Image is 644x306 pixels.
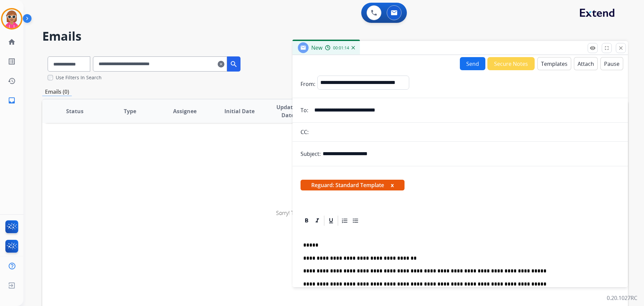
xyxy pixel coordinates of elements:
[326,216,336,226] div: Underline
[42,30,628,43] h2: Emails
[340,216,350,226] div: Ordered List
[273,103,303,119] span: Updated Date
[537,57,571,70] button: Templates
[604,45,610,51] mat-icon: fullscreen
[42,88,72,96] p: Emails (0)
[230,60,238,68] mat-icon: search
[301,106,308,114] p: To:
[66,107,84,115] span: Status
[600,57,623,70] button: Pause
[301,80,315,88] p: From:
[124,107,136,115] span: Type
[312,216,322,226] div: Italic
[8,96,16,104] mat-icon: inbox
[224,107,255,115] span: Initial Date
[301,128,309,136] p: CC:
[460,57,485,70] button: Send
[391,181,394,189] button: x
[2,9,21,28] img: avatar
[301,150,321,158] p: Subject:
[618,45,624,51] mat-icon: close
[351,216,361,226] div: Bullet List
[173,107,197,115] span: Assignee
[590,45,596,51] mat-icon: remove_red_eye
[218,60,224,68] mat-icon: clear
[333,45,349,51] span: 00:01:14
[607,294,637,302] p: 0.20.1027RC
[574,57,598,70] button: Attach
[8,77,16,85] mat-icon: history
[301,180,405,190] span: Reguard: Standard Template
[311,44,322,51] span: New
[56,74,102,81] label: Use Filters In Search
[8,38,16,46] mat-icon: home
[302,216,312,226] div: Bold
[8,57,16,65] mat-icon: list_alt
[487,57,535,70] button: Secure Notes
[276,209,389,217] span: Sorry! There are no emails to display for current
